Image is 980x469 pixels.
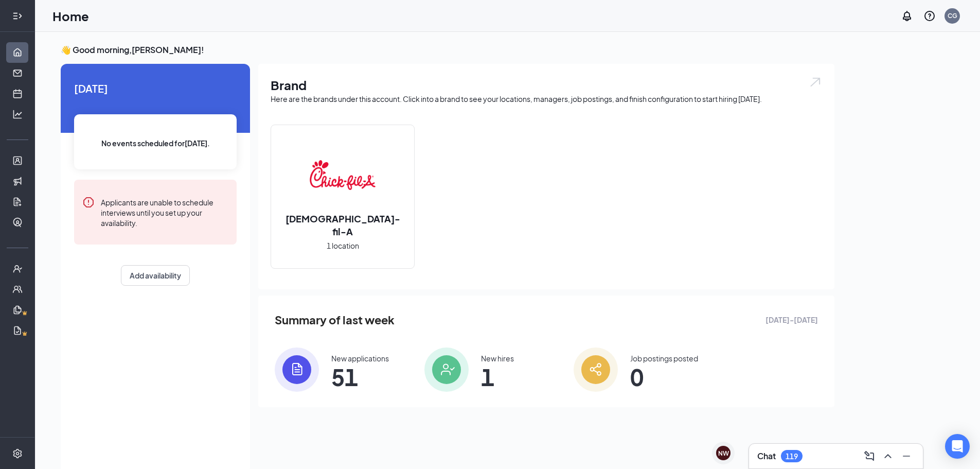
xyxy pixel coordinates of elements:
[101,196,228,228] div: Applicants are unable to schedule interviews until you set up your availability.
[271,76,822,94] h1: Brand
[882,450,894,462] svg: ChevronUp
[12,448,23,459] svg: Settings
[863,450,876,462] svg: ComposeMessage
[424,348,469,392] img: icon
[630,368,698,386] span: 0
[948,11,957,20] div: CG
[74,80,237,96] span: [DATE]
[121,265,190,286] button: Add availability
[310,142,376,208] img: Chick-fil-A
[331,368,389,386] span: 51
[898,448,915,464] button: Minimize
[923,10,936,22] svg: QuestionInfo
[901,10,913,22] svg: Notifications
[61,44,834,56] h3: 👋 Good morning, [PERSON_NAME] !
[880,448,896,464] button: ChevronUp
[809,76,822,88] img: open.6027fd2a22e1237b5b06.svg
[271,94,822,104] div: Here are the brands under this account. Click into a brand to see your locations, managers, job p...
[52,7,89,25] h1: Home
[12,11,23,21] svg: Expand
[481,368,514,386] span: 1
[271,212,414,238] h2: [DEMOGRAPHIC_DATA]-fil-A
[861,448,878,464] button: ComposeMessage
[945,434,970,459] div: Open Intercom Messenger
[327,240,359,251] span: 1 location
[757,450,776,462] h3: Chat
[574,348,618,392] img: icon
[630,353,698,363] div: Job postings posted
[82,196,95,209] svg: Error
[12,264,23,274] svg: UserCheck
[101,137,210,149] span: No events scheduled for [DATE] .
[275,348,319,392] img: icon
[900,450,913,462] svg: Minimize
[765,314,818,325] span: [DATE] - [DATE]
[12,109,23,119] svg: Analysis
[275,311,395,329] span: Summary of last week
[331,353,389,363] div: New applications
[718,449,729,458] div: NW
[481,353,514,363] div: New hires
[786,452,798,461] div: 119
